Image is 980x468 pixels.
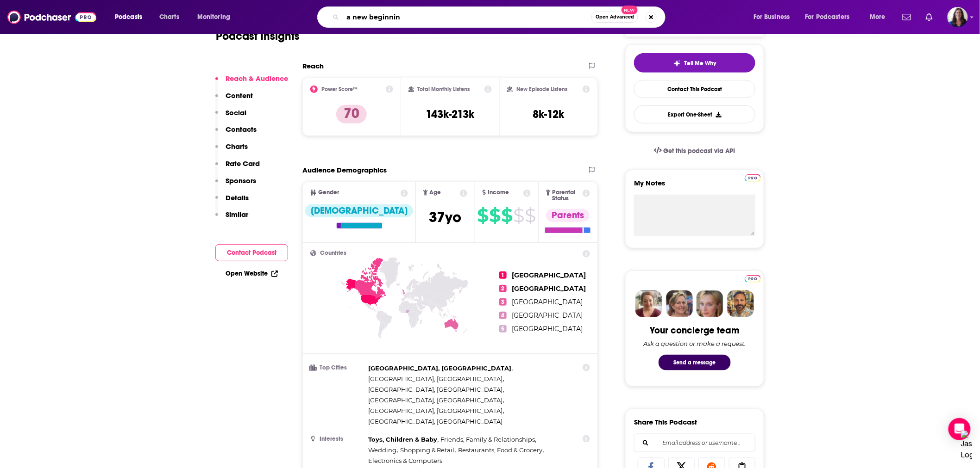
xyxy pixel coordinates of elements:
button: Rate Card [215,159,260,176]
h3: 143k-213k [426,107,474,121]
p: Content [226,91,253,100]
span: Restaurants, Food & Grocery [459,446,543,454]
button: Content [215,91,253,108]
img: Barbara Profile [666,290,693,317]
button: open menu [108,10,154,25]
div: Search followers [634,434,755,452]
span: , [400,445,456,456]
span: $ [477,208,489,223]
span: Tell Me Why [685,60,716,67]
label: My Notes [634,179,755,195]
a: Pro website [745,173,761,182]
span: Age [430,190,441,196]
img: Jules Profile [697,290,723,317]
span: 1 [499,271,507,279]
button: tell me why sparkleTell Me Why [634,53,755,73]
div: Ask a question or make a request. [643,340,746,347]
span: Parental Status [553,190,581,202]
div: [DEMOGRAPHIC_DATA] [305,204,413,217]
span: Logged in as blassiter [948,7,968,27]
span: New [622,6,638,14]
span: [GEOGRAPHIC_DATA], [GEOGRAPHIC_DATA] [368,386,503,393]
span: [GEOGRAPHIC_DATA], [GEOGRAPHIC_DATA] [368,407,503,414]
span: $ [525,208,536,223]
span: [GEOGRAPHIC_DATA], [GEOGRAPHIC_DATA] [368,364,511,372]
span: $ [514,208,524,223]
h2: Total Monthly Listens [418,86,470,92]
span: Shopping & Retail [400,446,455,454]
a: Show notifications dropdown [922,9,936,25]
button: Details [215,193,249,210]
span: Open Advanced [596,15,634,19]
img: User Profile [948,7,968,27]
span: Monitoring [197,11,230,24]
span: Get this podcast via API [664,147,735,155]
span: 2 [499,285,507,292]
span: Electronics & Computers [368,457,442,464]
span: , [459,445,544,456]
img: Sydney Profile [635,290,662,317]
a: Get this podcast via API [647,140,743,162]
span: , [368,445,398,456]
button: Charts [215,142,248,159]
img: Podchaser Pro [745,275,761,283]
span: , [368,434,439,445]
span: [GEOGRAPHIC_DATA] [512,284,586,293]
span: 3 [499,298,507,306]
p: Rate Card [226,159,260,168]
h2: Power Score™ [321,86,358,92]
span: [GEOGRAPHIC_DATA], [GEOGRAPHIC_DATA] [368,418,503,425]
h3: 8k-12k [533,107,565,121]
button: Sponsors [215,176,256,193]
h3: Interests [310,436,364,442]
a: Podchaser - Follow, Share and Rate Podcasts [7,8,96,26]
button: Contacts [215,125,257,142]
input: Email address or username... [642,434,748,452]
span: , [368,406,504,416]
span: Gender [318,190,339,196]
button: open menu [191,10,242,25]
a: Contact This Podcast [634,80,755,98]
div: Search podcasts, credits, & more... [326,6,674,28]
span: 37 yo [429,208,461,226]
span: For Podcasters [805,11,850,24]
a: Pro website [745,274,761,283]
span: More [870,11,886,24]
div: Parents [546,209,590,222]
span: Income [488,190,509,196]
h3: Share This Podcast [634,418,697,426]
h3: Top Cities [310,365,364,371]
p: 70 [336,105,367,123]
span: Wedding [368,446,396,454]
span: [GEOGRAPHIC_DATA] [512,325,583,333]
p: Similar [226,210,248,219]
p: Social [226,108,246,117]
span: For Business [754,11,790,24]
span: [GEOGRAPHIC_DATA] [512,271,586,279]
span: [GEOGRAPHIC_DATA], [GEOGRAPHIC_DATA] [368,396,503,404]
span: , [368,374,504,384]
button: open menu [863,10,897,25]
img: tell me why sparkle [673,60,681,67]
p: Reach & Audience [226,74,288,83]
h2: New Episode Listens [516,86,567,92]
span: Toys, Children & Baby [368,436,437,443]
span: , [368,384,504,395]
div: Open Intercom Messenger [949,418,971,440]
a: Charts [153,10,185,25]
span: Friends, Family & Relationships [441,436,535,443]
span: [GEOGRAPHIC_DATA], [GEOGRAPHIC_DATA] [368,375,503,382]
input: Search podcasts, credits, & more... [343,10,591,25]
button: Reach & Audience [215,74,288,91]
button: Social [215,108,246,125]
a: Open Website [226,270,278,277]
button: Export One-Sheet [634,105,755,123]
p: Sponsors [226,176,256,185]
button: Send a message [659,355,731,370]
span: 4 [499,312,507,319]
span: Podcasts [115,11,142,24]
span: Countries [320,250,346,256]
button: Contact Podcast [215,244,288,261]
button: open menu [747,10,802,25]
button: Similar [215,210,248,227]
